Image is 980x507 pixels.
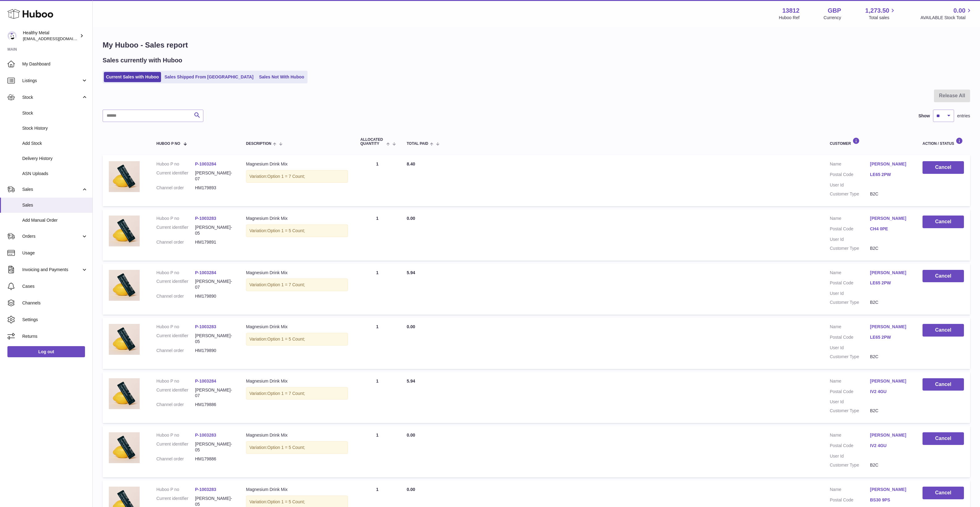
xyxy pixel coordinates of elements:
span: 0.00 [407,487,415,492]
dt: Channel order [156,456,195,462]
div: Magnesium Drink Mix [246,378,348,384]
img: Product_31.jpg [109,216,140,246]
span: 0.00 [407,433,415,438]
a: [PERSON_NAME] [870,161,910,167]
span: Stock [22,94,81,100]
a: P-1003283 [195,487,216,492]
dd: HM179890 [195,348,234,354]
button: Cancel [923,432,964,445]
span: Total paid [407,142,428,146]
span: 1,273.50 [865,6,889,15]
span: ASN Uploads [22,171,88,177]
dt: Huboo P no [156,216,195,221]
span: Delivery History [22,156,88,161]
dt: Postal Code [830,280,870,287]
dt: Channel order [156,402,195,408]
a: [PERSON_NAME] [870,270,910,276]
button: Cancel [923,161,964,174]
dt: Huboo P no [156,161,195,167]
dt: Huboo P no [156,487,195,492]
img: internalAdmin-13812@internal.huboo.com [7,31,17,40]
dt: Huboo P no [156,432,195,438]
dt: Channel order [156,348,195,354]
dt: Channel order [156,293,195,299]
a: P-1003283 [195,324,216,329]
strong: GBP [828,6,841,15]
span: Stock History [22,125,88,131]
td: 1 [354,318,401,369]
a: IV2 4GU [870,389,910,395]
span: Huboo P no [156,142,180,146]
span: ALLOCATED Quantity [360,138,385,146]
a: LE65 2PW [870,334,910,340]
dt: User Id [830,399,870,405]
div: Magnesium Drink Mix [246,270,348,276]
dt: Customer Type [830,191,870,197]
div: Magnesium Drink Mix [246,216,348,221]
dt: Postal Code [830,226,870,233]
a: Current Sales with Huboo [104,72,161,82]
h1: My Huboo - Sales report [103,40,970,50]
a: Log out [7,346,85,357]
dt: Name [830,216,870,223]
span: Orders [22,233,81,239]
dt: Customer Type [830,300,870,305]
td: 1 [354,372,401,423]
img: Product_31.jpg [109,270,140,301]
div: Magnesium Drink Mix [246,161,348,167]
div: Variation: [246,441,348,454]
dt: Name [830,161,870,169]
dd: HM179886 [195,456,234,462]
span: AVAILABLE Stock Total [920,15,973,21]
dd: B2C [870,191,910,197]
span: Option 1 = 5 Count; [267,337,305,341]
a: [PERSON_NAME] [870,487,910,492]
span: Option 1 = 7 Count; [267,174,305,179]
button: Cancel [923,324,964,337]
dd: [PERSON_NAME]-05 [195,441,234,453]
span: Invoicing and Payments [22,267,81,273]
a: P-1003283 [195,433,216,438]
dt: User Id [830,182,870,188]
label: Show [918,113,930,119]
dd: HM179893 [195,185,234,191]
dd: B2C [870,408,910,414]
dt: Name [830,432,870,440]
div: Variation: [246,170,348,183]
a: Sales Not With Huboo [257,72,306,82]
a: [PERSON_NAME] [870,432,910,438]
div: Action / Status [923,137,964,146]
img: Product_31.jpg [109,378,140,409]
a: 1,273.50 Total sales [865,6,897,21]
span: Channels [22,300,88,306]
a: [PERSON_NAME] [870,216,910,221]
a: 0.00 AVAILABLE Stock Total [920,6,973,21]
div: Magnesium Drink Mix [246,432,348,438]
span: Add Stock [22,140,88,146]
dd: HM179886 [195,402,234,408]
span: Option 1 = 5 Count; [267,445,305,450]
span: Option 1 = 5 Count; [267,499,305,504]
dt: Name [830,487,870,494]
dt: User Id [830,237,870,242]
a: [PERSON_NAME] [870,324,910,330]
div: Magnesium Drink Mix [246,487,348,492]
dd: HM179890 [195,293,234,299]
dt: Customer Type [830,408,870,414]
dt: Huboo P no [156,378,195,384]
span: Option 1 = 7 Count; [267,391,305,396]
span: Option 1 = 5 Count; [267,228,305,233]
div: Variation: [246,224,348,237]
dt: Customer Type [830,245,870,251]
div: Magnesium Drink Mix [246,324,348,330]
dd: B2C [870,245,910,251]
h2: Sales currently with Huboo [103,56,182,65]
span: Usage [22,250,88,256]
span: 0.00 [407,216,415,221]
img: Product_31.jpg [109,161,140,192]
a: Sales Shipped From [GEOGRAPHIC_DATA] [162,72,256,82]
dt: Channel order [156,239,195,245]
button: Cancel [923,216,964,228]
span: Settings [22,317,88,323]
dd: [PERSON_NAME]-05 [195,333,234,345]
